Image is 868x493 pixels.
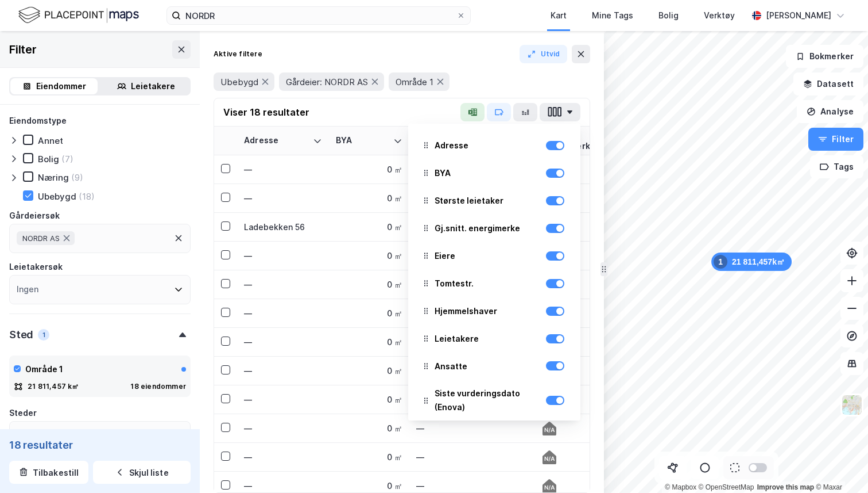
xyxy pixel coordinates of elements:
div: Annet [38,135,63,146]
div: Hjemmelshaver [435,304,497,318]
button: Analyse [797,100,863,123]
div: 0 ㎡ [336,307,402,319]
div: Leietakere [435,332,479,346]
div: — [244,365,322,377]
div: Gårdeiersøk [9,209,60,223]
div: Eiendomstype [9,114,67,128]
div: Adresse [435,139,468,152]
div: 0 ㎡ [336,250,402,262]
div: Filter [9,40,37,59]
div: — [244,480,322,492]
button: Datasett [793,72,863,95]
div: — [416,480,529,492]
div: Kart [551,9,567,22]
div: Gj.snitt. energimerke [435,221,520,235]
button: Tags [810,155,863,178]
iframe: Chat Widget [811,438,868,493]
div: Viser 18 resultater [223,105,309,119]
div: Kontrollprogram for chat [811,438,868,493]
a: Mapbox [665,483,696,491]
div: Adresse [244,135,308,146]
div: Leietakere [417,326,571,351]
div: Største leietaker [417,188,571,213]
div: — [244,422,322,434]
div: 21 811,457 k㎡ [28,382,79,391]
div: Største leietaker [435,194,503,208]
button: Skjul liste [93,461,191,484]
div: Tomtestr. [417,271,571,296]
div: 0 ㎡ [336,422,402,434]
div: 18 resultater [9,438,191,452]
div: 0 ㎡ [336,336,402,348]
div: Siste vurderingsdato (Enova) [435,387,546,414]
div: 0 ㎡ [336,451,402,463]
button: Bokmerker [786,45,863,68]
div: — [244,192,322,204]
div: — [244,451,322,463]
div: — [244,336,322,348]
div: — [244,393,322,406]
div: 0 ㎡ [336,163,402,175]
div: Hjemmelshaver [417,299,571,324]
div: 0 ㎡ [336,192,402,204]
div: Eiendommer [36,79,86,93]
div: BYA [435,166,451,180]
div: 0 ㎡ [336,278,402,291]
button: Tilbakestill [9,461,88,484]
div: 0 ㎡ [336,221,402,233]
div: Mine Tags [592,9,633,22]
div: Adresse [417,133,571,158]
div: Gj.snitt. energimerke [417,216,571,241]
div: 1 [38,329,49,341]
div: — [244,278,322,291]
div: Gj.snitt. energimerke [542,130,618,151]
div: Verktøy [704,9,735,22]
div: Eiere [417,243,571,269]
a: OpenStreetMap [699,483,754,491]
div: [PERSON_NAME] [766,9,831,22]
input: Søk på adresse, matrikkel, gårdeiere, leietakere eller personer [181,7,456,24]
button: Filter [808,128,863,151]
span: NORDR AS [22,234,60,243]
div: Ansatte [435,360,467,373]
span: Ubebygd [220,77,258,87]
button: Utvid [520,45,568,63]
div: Tomtestr. [435,277,474,291]
div: Eiere [435,249,455,263]
img: Z [841,394,863,416]
div: — [244,307,322,319]
div: Sted [9,328,33,342]
div: Aktive filtere [214,49,262,59]
a: Improve this map [757,483,814,491]
div: Område 1 [25,362,63,376]
span: Gårdeier: NORDR AS [286,77,368,87]
div: 0 ㎡ [336,393,402,406]
div: — [244,250,322,262]
div: Ansatte [417,354,571,379]
div: Bolig [658,9,679,22]
div: Ingen [17,282,38,296]
div: (7) [61,154,73,165]
span: Område 1 [396,77,433,87]
div: 1 [714,255,727,269]
div: 0 ㎡ [336,365,402,377]
div: — [416,422,529,434]
img: logo.f888ab2527a4732fd821a326f86c7f29.svg [18,5,139,25]
div: Ubebygd [38,191,76,202]
div: (9) [71,172,83,183]
div: Map marker [711,253,792,271]
div: — [416,451,529,463]
div: Leietakersøk [9,260,63,274]
div: Leietakere [131,79,175,93]
div: Næring [38,172,69,183]
div: 0 ㎡ [336,480,402,492]
div: Siste vurderingsdato (Enova) [417,381,571,420]
div: 18 eiendommer [130,382,186,391]
div: BYA [336,135,389,146]
div: Ladebekken 56 [244,221,322,233]
div: Bolig [38,154,59,165]
div: — [244,163,322,175]
div: (18) [79,191,95,202]
div: BYA [417,160,571,186]
div: Steder [9,406,37,420]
